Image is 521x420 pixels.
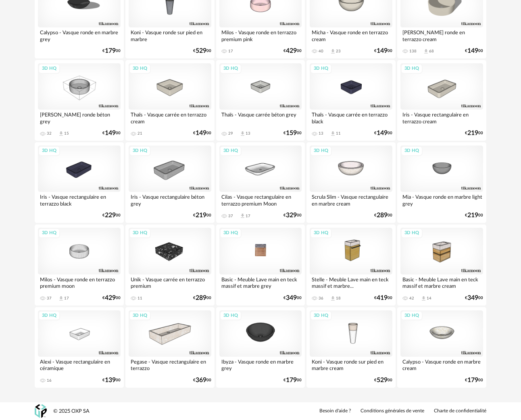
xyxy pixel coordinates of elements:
div: Thaïs - Vasque carrée béton grey [219,110,302,126]
div: 3D HQ [129,311,151,321]
div: 3D HQ [220,311,242,321]
div: € 00 [283,48,302,54]
div: Koni - Vasque ronde sur pied en marbre cream [310,357,392,373]
div: [PERSON_NAME] ronde en terrazzo cream [400,27,483,44]
span: 349 [467,295,478,301]
div: 3D HQ [38,228,60,238]
div: 13 [319,131,323,136]
div: € 00 [193,48,211,54]
span: 139 [105,378,116,383]
div: 3D HQ [401,146,423,156]
div: € 00 [102,295,121,301]
a: 3D HQ Pegase - Vasque rectangulaire en terrazzo €36900 [125,307,215,388]
span: Download icon [330,131,336,137]
span: 219 [467,131,478,136]
div: € 00 [465,131,483,136]
div: € 00 [465,378,483,383]
div: € 00 [374,378,392,383]
div: Unik - Vasque carrée en terrazzo premium [129,274,211,291]
div: Mia - Vasque ronde en marbre light grey [400,192,483,208]
div: € 00 [374,295,392,301]
div: € 00 [465,213,483,218]
span: 179 [286,378,297,383]
div: 3D HQ [401,64,423,74]
div: 23 [336,49,341,54]
a: 3D HQ Basic - Meuble Lave main en teck massif et marbre cream 42 Download icon 14 €34900 [397,225,486,305]
a: Besoin d'aide ? [319,408,351,414]
a: 3D HQ Iris - Vasque rectangulaire béton grey €21900 [125,142,215,223]
div: Thaïs - Vasque carrée en terrazzo cream [129,110,211,126]
div: Basic - Meuble Lave main en teck massif et marbre grey [219,274,302,291]
span: Download icon [58,131,64,137]
div: Iris - Vasque rectangulaire en terrazzo black [38,192,121,208]
div: Micha - Vasque ronde en terrazzo cream [310,27,392,44]
div: © 2025 OXP SA [53,408,90,415]
span: 349 [286,295,297,301]
a: 3D HQ Thaïs - Vasque carrée béton grey 29 Download icon 13 €15900 [216,60,305,141]
div: Pegase - Vasque rectangulaire en terrazzo [129,357,211,373]
span: Download icon [58,295,64,301]
div: Ibyza - Vasque ronde en marbre grey [219,357,302,373]
div: € 00 [283,378,302,383]
div: 36 [319,296,323,301]
span: 329 [286,213,297,218]
div: € 00 [283,295,302,301]
span: 149 [377,48,388,54]
a: 3D HQ Iris - Vasque rectangulaire en terrazzo cream €21900 [397,60,486,141]
div: € 00 [193,131,211,136]
a: 3D HQ Thaïs - Vasque carrée en terrazzo black 13 Download icon 11 €14900 [306,60,396,141]
div: Calypso - Vasque ronde en marbre cream [400,357,483,373]
div: 3D HQ [38,311,60,321]
a: 3D HQ Stelle - Meuble Lave main en teck massif et marbre... 36 Download icon 18 €41900 [306,225,396,305]
div: € 00 [374,213,392,218]
span: 149 [467,48,478,54]
div: 42 [409,296,414,301]
div: 11 [336,131,341,136]
a: Charte de confidentialité [434,408,486,414]
img: OXP [35,404,47,418]
div: € 00 [102,213,121,218]
a: Conditions générales de vente [361,408,424,414]
div: Koni - Vasque ronde sur pied en marbre [129,27,211,44]
a: 3D HQ Ibyza - Vasque ronde en marbre grey €17900 [216,307,305,388]
div: 40 [319,49,323,54]
span: 179 [105,48,116,54]
div: € 00 [283,213,302,218]
div: 3D HQ [220,146,242,156]
div: 3D HQ [38,64,60,74]
div: Iris - Vasque rectangulaire béton grey [129,192,211,208]
span: Download icon [423,48,429,54]
div: 3D HQ [129,146,151,156]
div: 3D HQ [310,228,332,238]
div: € 00 [465,48,483,54]
div: 21 [138,131,142,136]
div: Calypso - Vasque ronde en marbre grey [38,27,121,44]
span: 219 [196,213,206,218]
span: 289 [196,295,206,301]
a: 3D HQ Scrula Slim - Vasque rectangulaire en marbre cream €28900 [306,142,396,223]
span: 429 [286,48,297,54]
div: [PERSON_NAME] ronde béton grey [38,110,121,126]
div: Thaïs - Vasque carrée en terrazzo black [310,110,392,126]
span: Download icon [240,213,246,219]
div: 3D HQ [220,228,242,238]
div: € 00 [465,295,483,301]
span: 219 [467,213,478,218]
div: € 00 [193,378,211,383]
div: € 00 [374,131,392,136]
div: Alexi - Vasque rectangulaire en céramique [38,357,121,373]
div: 17 [64,296,69,301]
span: 179 [467,378,478,383]
div: 37 [228,214,233,218]
a: 3D HQ Alexi - Vasque rectangulaire en céramique 16 €13900 [35,307,124,388]
a: 3D HQ Milos - Vasque ronde en terrazzo premium moon 37 Download icon 17 €42900 [35,225,124,305]
div: 3D HQ [220,64,242,74]
div: 17 [228,49,233,54]
a: 3D HQ Koni - Vasque ronde sur pied en marbre cream €52900 [306,307,396,388]
div: 16 [47,378,52,383]
div: 68 [429,49,434,54]
div: Basic - Meuble Lave main en teck massif et marbre cream [400,274,483,291]
div: 29 [228,131,233,136]
span: Download icon [240,131,246,137]
a: 3D HQ Mia - Vasque ronde en marbre light grey €21900 [397,142,486,223]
